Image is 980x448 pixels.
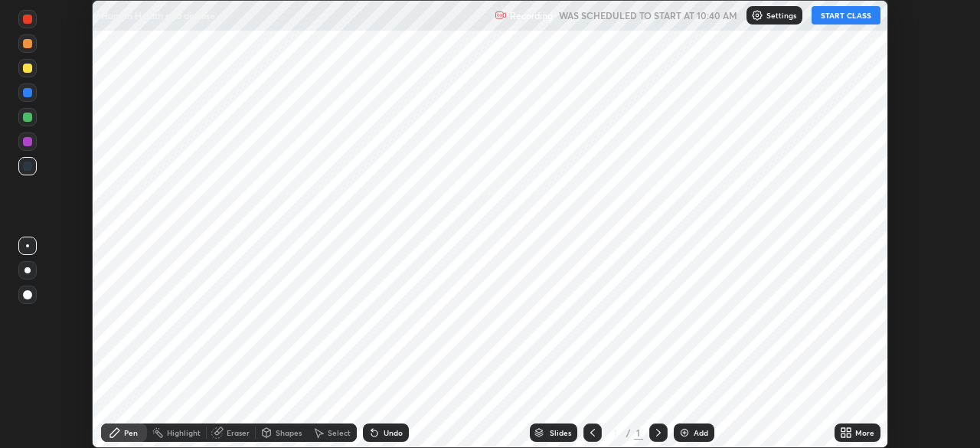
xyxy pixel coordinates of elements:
p: Settings [766,11,796,19]
div: Highlight [167,429,201,437]
p: Recording [510,10,553,21]
div: Slides [550,429,571,437]
div: 1 [608,428,623,437]
div: 1 [634,426,643,440]
div: More [855,429,874,437]
div: Pen [124,429,138,437]
div: Select [328,429,351,437]
div: / [626,428,631,437]
img: recording.375f2c34.svg [495,9,507,21]
h5: WAS SCHEDULED TO START AT 10:40 AM [559,8,737,22]
img: class-settings-icons [751,9,763,21]
div: Add [694,429,708,437]
img: add-slide-button [678,427,691,439]
button: START CLASS [812,6,880,25]
div: Eraser [227,429,250,437]
div: Shapes [276,429,302,437]
div: Undo [384,429,403,437]
p: Human Health and disease [101,9,215,21]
